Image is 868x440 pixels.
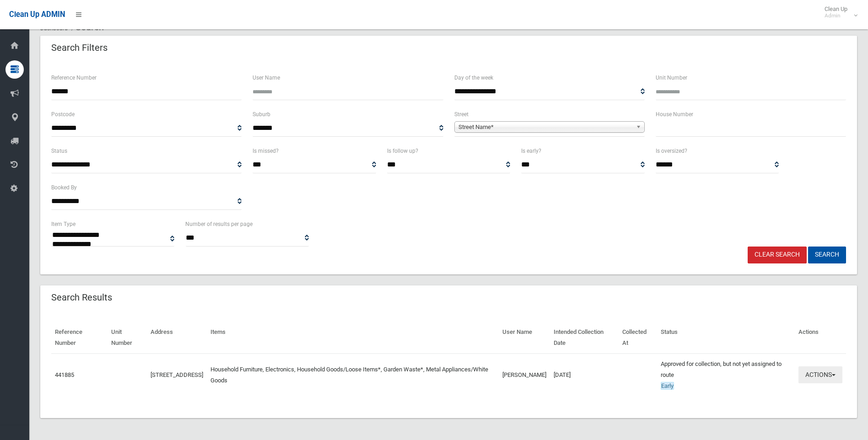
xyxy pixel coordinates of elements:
[253,146,279,156] label: Is missed?
[51,182,77,193] label: Booked By
[798,366,842,383] button: Actions
[51,219,75,229] label: Item Type
[207,354,498,396] td: Household Furniture, Electronics, Household Goods/Loose Items*, Garden Waste*, Metal Appliances/W...
[550,322,619,354] th: Intended Collection Date
[454,73,493,83] label: Day of the week
[108,322,147,354] th: Unit Number
[51,109,75,119] label: Postcode
[40,39,119,57] header: Search Filters
[820,5,857,19] span: Clean Up
[253,73,280,83] label: User Name
[550,354,619,396] td: [DATE]
[808,247,846,263] button: Search
[55,371,74,378] a: 441885
[51,73,97,83] label: Reference Number
[147,322,207,354] th: Address
[619,322,657,354] th: Collected At
[454,109,469,119] label: Street
[499,354,550,396] td: [PERSON_NAME]
[795,322,846,354] th: Actions
[825,12,847,19] small: Admin
[185,219,253,229] label: Number of results per page
[387,146,418,156] label: Is follow up?
[656,109,693,119] label: House Number
[207,322,498,354] th: Items
[657,354,795,396] td: Approved for collection, but not yet assigned to route
[657,322,795,354] th: Status
[458,122,632,133] span: Street Name*
[656,146,687,156] label: Is oversized?
[253,109,270,119] label: Suburb
[51,146,67,156] label: Status
[151,371,203,378] a: [STREET_ADDRESS]
[40,289,123,306] header: Search Results
[748,247,807,263] a: Clear Search
[661,382,674,390] span: Early
[521,146,541,156] label: Is early?
[9,10,65,19] span: Clean Up ADMIN
[656,73,687,83] label: Unit Number
[499,322,550,354] th: User Name
[51,322,108,354] th: Reference Number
